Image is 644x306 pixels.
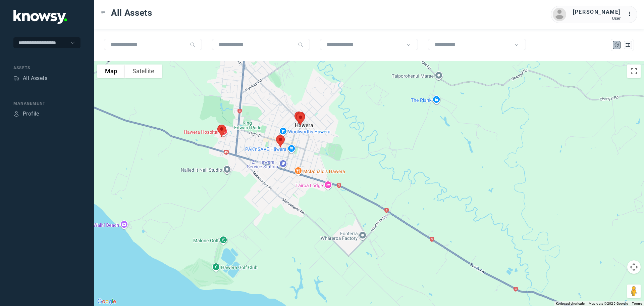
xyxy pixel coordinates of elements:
[125,64,162,78] button: Show satellite imagery
[13,110,39,118] a: ProfileProfile
[13,10,67,24] img: Application Logo
[13,75,19,81] div: Assets
[190,42,195,47] div: Search
[101,10,106,15] div: Toggle Menu
[13,100,80,106] div: Management
[614,42,620,48] div: Map
[553,8,566,21] img: avatar.png
[23,74,47,82] div: All Assets
[96,297,118,306] a: Open this area in Google Maps (opens a new window)
[556,301,585,306] button: Keyboard shortcuts
[573,8,621,16] div: [PERSON_NAME]
[298,42,303,47] div: Search
[589,302,628,305] span: Map data ©2025 Google
[627,10,635,18] div: :
[111,7,152,19] span: All Assets
[23,110,39,118] div: Profile
[13,74,47,82] a: AssetsAll Assets
[573,16,621,21] div: User
[627,285,641,298] button: Drag Pegman onto the map to open Street View
[625,42,631,48] div: List
[628,11,634,16] tspan: ...
[632,302,642,305] a: Terms (opens in new tab)
[627,260,641,274] button: Map camera controls
[627,10,635,19] div: :
[96,297,118,306] img: Google
[97,64,125,78] button: Show street map
[627,64,641,78] button: Toggle fullscreen view
[13,111,19,117] div: Profile
[13,65,80,71] div: Assets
